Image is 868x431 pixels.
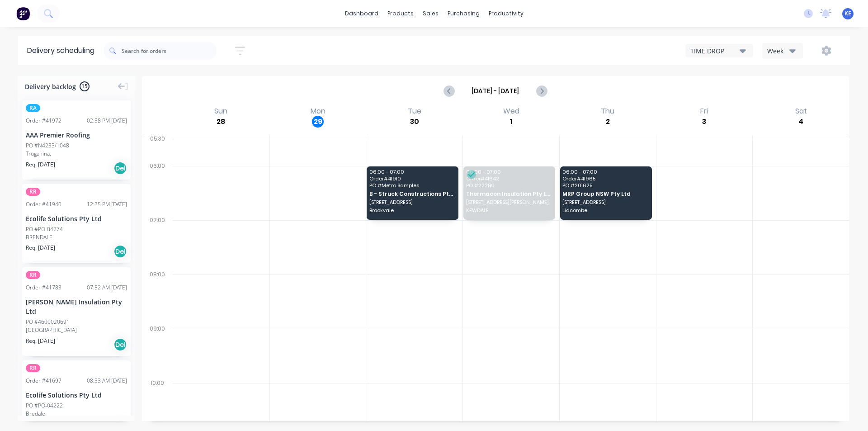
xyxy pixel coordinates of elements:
[26,142,69,150] div: PO #N4233/1048
[142,215,173,269] div: 07:00
[26,337,55,345] span: Req. [DATE]
[466,176,552,181] span: Order # 41642
[215,116,227,128] div: 28
[26,117,61,125] div: Order # 41972
[369,199,455,205] span: [STREET_ADDRESS]
[466,191,552,197] span: Thermacon Insulation Pty Ltd
[26,326,127,334] div: [GEOGRAPHIC_DATA]
[122,42,217,60] input: Search for orders
[26,402,63,410] div: PO #PO-04222
[340,7,383,20] a: dashboard
[26,297,127,316] div: [PERSON_NAME] Insulation Pty Ltd
[562,183,648,188] span: PO # 201625
[466,183,552,188] span: PO # 22280
[26,233,127,242] div: BRENDALE
[26,225,63,233] div: PO #PO-04274
[369,176,455,181] span: Order # 41910
[80,81,90,91] span: 15
[466,208,552,213] span: KEWDALE
[602,116,613,128] div: 2
[113,161,127,175] div: Del
[26,271,40,279] span: RR
[26,200,61,208] div: Order # 41940
[795,116,807,128] div: 4
[443,7,484,20] div: purchasing
[26,130,127,140] div: AAA Premier Roofing
[142,269,173,323] div: 08:00
[87,284,127,292] div: 07:52 AM [DATE]
[598,107,617,116] div: Thu
[698,116,710,128] div: 3
[844,9,851,18] span: KE
[562,169,648,175] span: 06:00 - 07:00
[18,36,104,65] div: Delivery scheduling
[466,199,552,205] span: [STREET_ADDRESS][PERSON_NAME]
[369,208,455,213] span: Brookvale
[142,161,173,215] div: 06:00
[383,7,418,20] div: products
[312,116,324,128] div: 29
[562,199,648,205] span: [STREET_ADDRESS]
[308,107,328,116] div: Mon
[26,188,40,196] span: RR
[409,116,420,128] div: 30
[87,117,127,125] div: 02:38 PM [DATE]
[26,104,40,112] span: RA
[26,214,127,223] div: Ecolife Solutions Pty Ltd
[500,107,522,116] div: Wed
[505,116,517,128] div: 1
[405,107,424,116] div: Tue
[25,82,76,91] span: Delivery backlog
[690,46,740,56] div: TIME DROP
[762,43,803,59] button: Week
[466,169,552,175] span: 06:00 - 07:00
[26,390,127,400] div: Ecolife Solutions Pty Ltd
[26,161,55,169] span: Req. [DATE]
[113,245,127,258] div: Del
[369,169,455,175] span: 06:00 - 07:00
[26,244,55,252] span: Req. [DATE]
[212,107,230,116] div: Sun
[698,107,711,116] div: Fri
[793,107,810,116] div: Sat
[26,284,61,292] div: Order # 41783
[26,364,40,372] span: RR
[26,410,127,418] div: Bredale
[767,46,793,56] div: Week
[369,183,455,188] span: PO # Metro Samples
[16,7,30,20] img: Factory
[685,44,753,57] button: TIME DROP
[418,7,443,20] div: sales
[87,200,127,208] div: 12:35 PM [DATE]
[113,338,127,351] div: Del
[484,7,528,20] div: productivity
[142,323,173,378] div: 09:00
[26,150,127,158] div: Truganina,
[562,208,648,213] span: Lidcombe
[26,377,61,385] div: Order # 41697
[142,133,173,161] div: 05:30
[369,191,455,197] span: B - Struck Constructions Pty Ltd T/A BRC
[87,377,127,385] div: 08:33 AM [DATE]
[26,318,70,326] div: PO #4600020691
[562,191,648,197] span: MRP Group NSW Pty Ltd
[562,176,648,181] span: Order # 41965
